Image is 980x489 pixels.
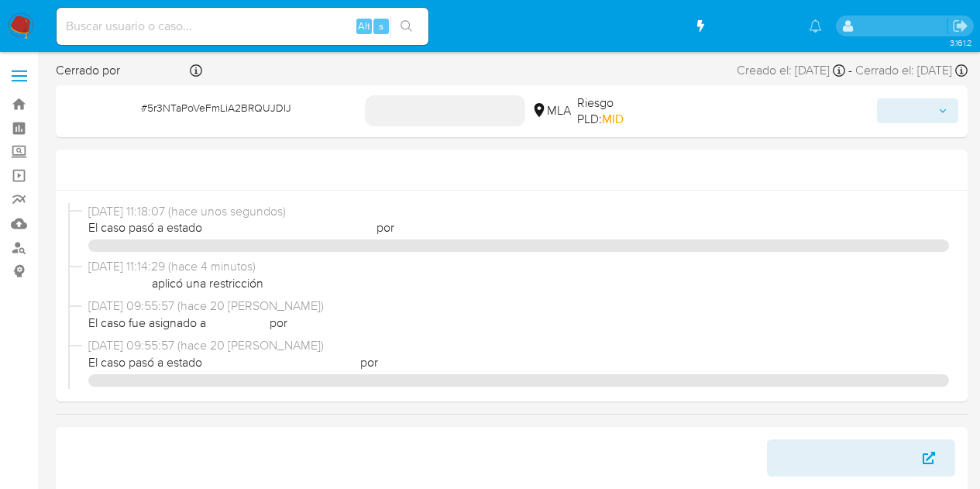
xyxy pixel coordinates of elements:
[531,102,571,119] div: MLA
[56,62,187,79] span: Cerrado por
[787,439,919,477] span: Ver mirada por persona
[877,98,958,123] button: Acciones
[358,19,370,33] span: Alt
[848,62,852,79] span: -
[602,110,624,128] span: MID
[707,18,793,34] span: Accesos rápidos
[952,18,968,34] a: Salir
[737,62,845,79] div: Creado el: [DATE]
[809,19,822,33] a: Notificaciones
[855,62,968,79] div: Cerrado el: [DATE]
[379,19,383,33] span: s
[577,95,658,128] span: Riesgo PLD:
[65,93,141,118] b: Screening
[390,15,422,37] button: search-icon
[120,61,187,79] b: nduclosson
[767,439,955,477] button: Ver mirada por persona
[57,16,428,36] input: Buscar usuario o caso...
[141,100,291,115] span: # 5r3NTaPoVeFmLiA2BRQUJDIJ
[365,95,525,126] p: CLOSED - MATCH_CONFIRMED
[68,450,198,466] h1: Información de Usuario
[888,98,932,123] span: Acciones
[859,19,947,33] p: nicolas.duclosson@mercadolibre.com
